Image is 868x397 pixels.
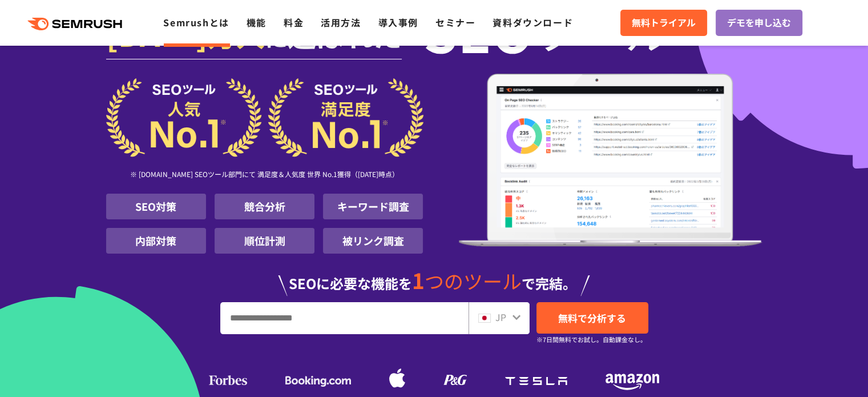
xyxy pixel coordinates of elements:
[412,264,425,295] span: 1
[321,15,361,29] a: 活用方法
[106,157,423,194] div: ※ [DOMAIN_NAME] SEOツール部門にて 満足度＆人気度 世界 No.1獲得（[DATE]時点）
[323,194,423,219] li: キーワード調査
[727,15,791,30] span: デモを申し込む
[425,267,522,295] span: つのツール
[632,15,696,30] span: 無料トライアル
[106,258,762,296] div: SEOに必要な機能を
[558,311,626,325] span: 無料で分析する
[620,10,707,36] a: 無料トライアル
[163,15,229,29] a: Semrushとは
[536,302,648,334] a: 無料で分析する
[247,15,267,29] a: 機能
[378,15,418,29] a: 導入事例
[323,228,423,254] li: 被リンク調査
[423,7,534,53] span: SEO
[536,334,647,345] small: ※7日間無料でお試し。自動課金なし。
[522,273,576,293] span: で完結。
[215,194,314,219] li: 競合分析
[106,194,206,219] li: SEO対策
[284,15,304,29] a: 料金
[495,310,506,324] span: JP
[435,15,475,29] a: セミナー
[221,303,468,334] input: URL、キーワードを入力してください
[492,15,573,29] a: 資料ダウンロード
[106,228,206,254] li: 内部対策
[215,228,314,254] li: 順位計測
[716,10,802,36] a: デモを申し込む
[534,7,671,53] span: ツール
